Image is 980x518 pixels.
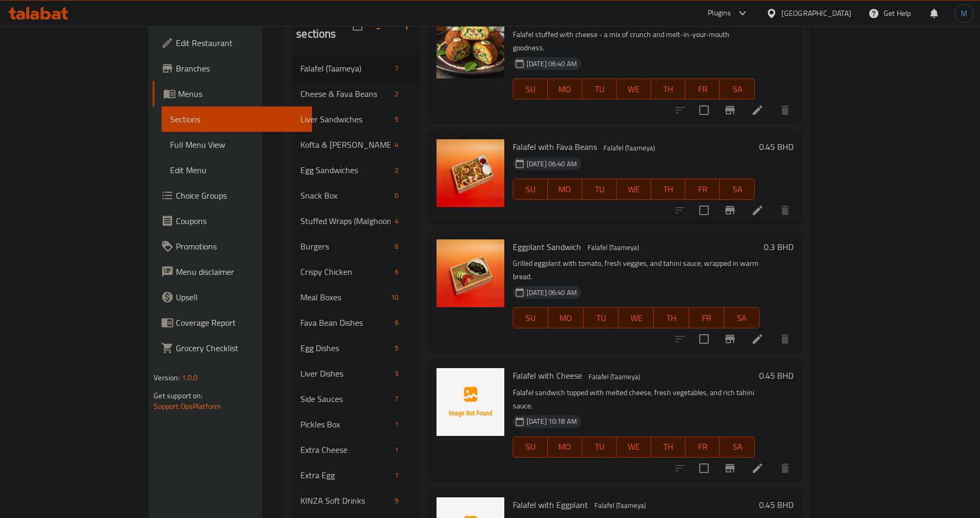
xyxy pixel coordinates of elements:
div: Egg Dishes5 [292,335,420,361]
div: Liver Sandwiches5 [292,106,420,132]
button: FR [685,78,720,100]
div: Liver Dishes3 [292,361,420,386]
button: Branch-specific-item [717,326,743,352]
span: 7 [390,64,403,74]
span: SU [518,182,544,197]
span: Extra Egg [300,469,390,481]
span: MO [552,439,578,454]
div: Burgers6 [292,234,420,259]
div: items [390,469,403,481]
a: Choice Groups [153,183,312,208]
button: TU [582,78,617,100]
button: TU [582,178,617,200]
span: TU [588,310,614,326]
span: M [961,7,967,19]
div: Fava Bean Dishes6 [292,310,420,335]
a: Menus [153,81,312,106]
span: Falafel (Taameya) [300,62,390,75]
div: Cheese & Fava Beans2 [292,81,420,106]
span: 6 [390,267,403,277]
span: Crispy Chicken [300,265,390,278]
span: Edit Menu [170,164,304,176]
span: 10 [387,292,403,302]
div: Kofta & Hawawshi [300,138,390,151]
div: items [390,62,403,75]
span: TH [658,310,684,326]
span: FR [690,182,716,197]
a: Support.OpsPlatform [154,399,221,413]
span: Stuffed Wraps (Malghoom) [300,215,390,227]
h6: 0.45 BHD [759,368,794,383]
div: Liver Sandwiches [300,113,390,126]
img: Falafel with Cheese [436,368,504,436]
div: Egg Sandwiches2 [292,157,420,183]
div: items [387,291,403,303]
div: Falafel (Taameya) [590,499,650,512]
span: Menus [178,87,304,100]
span: Coverage Report [176,316,304,329]
span: 6 [390,242,403,252]
button: FR [689,307,724,328]
button: WE [617,78,651,100]
span: SA [724,439,750,454]
a: Coupons [153,208,312,234]
span: Kofta & [PERSON_NAME] [300,138,390,151]
button: SU [513,307,548,328]
span: Falafel (Taameya) [584,371,644,383]
button: TH [654,307,689,328]
div: Egg Dishes [300,342,390,354]
span: Pickles Box [300,418,390,431]
h6: 0.45 BHD [759,139,794,154]
span: TH [655,182,681,197]
span: Falafel (Taameya) [590,499,650,512]
span: [DATE] 06:40 AM [522,288,581,298]
div: items [390,240,403,253]
span: [DATE] 10:18 AM [522,416,581,426]
div: Fava Bean Dishes [300,316,390,329]
span: SA [724,182,750,197]
span: 6 [390,318,403,328]
span: Eggplant Sandwich [513,239,581,255]
div: Stuffed Wraps (Malghoom)4 [292,208,420,234]
span: SA [728,310,755,326]
a: Edit menu item [751,333,764,345]
span: Grocery Checklist [176,342,304,354]
div: Kofta & [PERSON_NAME]4 [292,132,420,157]
h6: 0.3 BHD [764,239,794,254]
h6: 0.45 BHD [759,497,794,512]
span: 2 [390,165,403,175]
button: WE [617,178,651,200]
button: SA [720,78,754,100]
span: Upsell [176,291,304,303]
div: Meal Boxes10 [292,284,420,310]
span: Cheese & Fava Beans [300,87,390,100]
div: Falafel (Taameya) [599,141,659,154]
span: Sections [170,113,304,126]
button: MO [548,436,582,458]
span: 4 [390,140,403,150]
div: items [390,138,403,151]
span: Burgers [300,240,390,253]
button: delete [772,97,798,123]
div: KINZA Soft Drinks9 [292,488,420,513]
span: 3 [390,369,403,379]
span: SU [518,310,544,326]
span: 1 [390,470,403,480]
div: Extra Cheese1 [292,437,420,462]
span: Falafel with Fava Beans [513,139,597,155]
span: TH [655,82,681,97]
span: KINZA Soft Drinks [300,494,390,507]
h2: Menu sections [296,10,353,42]
span: Falafel with Cheese [513,368,582,383]
div: Pickles Box1 [292,412,420,437]
img: Eggplant Sandwich [436,239,504,307]
button: MO [548,307,583,328]
a: Coverage Report [153,310,312,335]
button: delete [772,326,798,352]
span: Falafel with Eggplant [513,497,588,513]
span: MO [552,82,578,97]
